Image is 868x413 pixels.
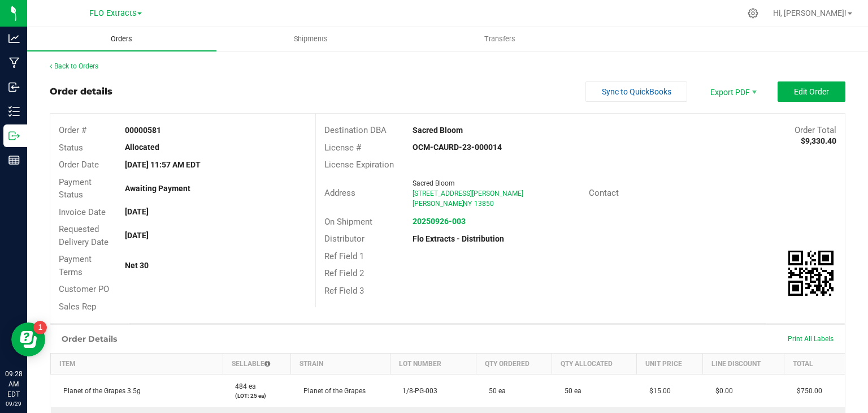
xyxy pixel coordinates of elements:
[698,81,766,102] li: Export PDF
[8,81,20,93] inline-svg: Inbound
[298,387,366,395] span: Planet of the Grapes
[413,126,463,135] strong: Sacred Bloom
[62,334,117,343] h1: Order Details
[96,34,147,44] span: Orders
[59,125,86,135] span: Order #
[27,27,216,51] a: Orders
[703,354,784,375] th: Line Discount
[390,354,476,375] th: Lot Number
[585,81,687,102] button: Sync to QuickBooks
[125,231,149,240] strong: [DATE]
[406,27,595,51] a: Transfers
[589,188,619,198] span: Contact
[125,160,201,169] strong: [DATE] 11:57 AM EDT
[50,62,98,70] a: Back to Orders
[324,234,364,244] span: Distributor
[59,143,83,153] span: Status
[324,160,394,170] span: License Expiration
[33,321,47,334] iframe: Resource center unread badge
[795,125,836,135] span: Order Total
[59,160,99,170] span: Order Date
[413,217,466,226] a: 20250926-003
[279,34,343,44] span: Shipments
[413,190,523,197] span: [STREET_ADDRESS][PERSON_NAME]
[397,387,437,395] span: 1/8-PG-003
[801,136,836,145] strong: $9,330.40
[59,224,108,247] span: Requested Delivery Date
[462,200,463,208] span: ,
[602,87,671,96] span: Sync to QuickBooks
[324,268,364,278] span: Ref Field 2
[324,217,372,227] span: On Shipment
[788,251,834,296] qrcode: 00000581
[788,251,834,296] img: Scan me!
[125,143,159,152] strong: Allocated
[8,106,20,117] inline-svg: Inventory
[710,387,733,395] span: $0.00
[291,354,390,375] th: Strain
[552,354,637,375] th: Qty Allocated
[89,8,136,18] span: FLO Extracts
[324,188,355,198] span: Address
[125,126,161,135] strong: 00000581
[216,27,406,51] a: Shipments
[784,354,845,375] th: Total
[229,392,284,400] p: (LOT: 25 ea)
[474,200,494,208] span: 13850
[5,369,22,399] p: 09:28 AM EDT
[8,130,20,141] inline-svg: Outbound
[58,387,141,395] span: Planet of the Grapes 3.5g
[125,184,190,193] strong: Awaiting Payment
[463,200,472,208] span: NY
[8,33,20,44] inline-svg: Analytics
[59,302,96,312] span: Sales Rep
[8,154,20,166] inline-svg: Reports
[59,177,92,200] span: Payment Status
[223,354,291,375] th: Sellable
[644,387,671,395] span: $15.00
[469,34,531,44] span: Transfers
[324,125,387,135] span: Destination DBA
[229,382,256,390] span: 484 ea
[413,143,502,152] strong: OCM-CAURD-23-000014
[413,234,504,243] strong: Flo Extracts - Distribution
[324,286,364,296] span: Ref Field 3
[476,354,552,375] th: Qty Ordered
[746,8,760,19] div: Manage settings
[413,179,455,187] span: Sacred Bloom
[51,354,223,375] th: Item
[773,8,847,18] span: Hi, [PERSON_NAME]!
[413,200,464,208] span: [PERSON_NAME]
[59,254,92,277] span: Payment Terms
[125,207,149,216] strong: [DATE]
[8,57,20,68] inline-svg: Manufacturing
[5,399,22,408] p: 09/29
[324,251,364,261] span: Ref Field 1
[11,322,45,356] iframe: Resource center
[324,143,361,153] span: License #
[559,387,581,395] span: 50 ea
[59,207,106,217] span: Invoice Date
[125,261,149,270] strong: Net 30
[791,387,822,395] span: $750.00
[50,85,112,98] div: Order details
[788,335,834,343] span: Print All Labels
[59,284,109,294] span: Customer PO
[637,354,703,375] th: Unit Price
[794,87,829,96] span: Edit Order
[483,387,506,395] span: 50 ea
[778,81,845,102] button: Edit Order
